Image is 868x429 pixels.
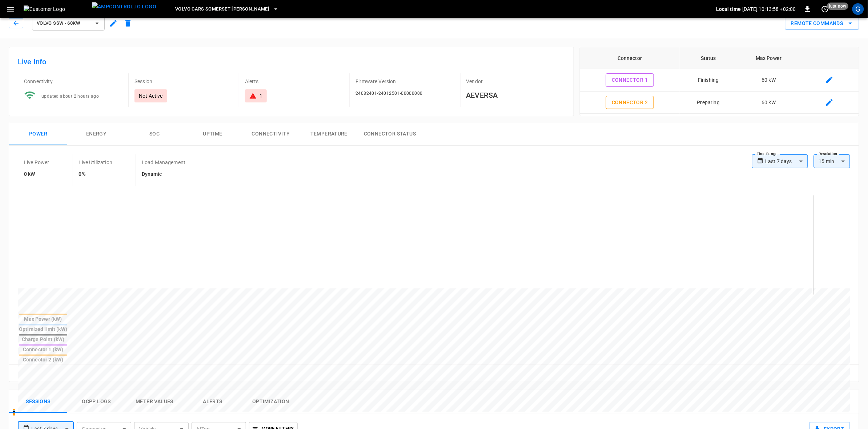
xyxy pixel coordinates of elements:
span: just now [827,3,849,10]
p: Local time [716,5,741,13]
h6: 0% [79,170,112,178]
p: Live Utilization [79,159,112,166]
button: Sessions [9,390,67,413]
button: Remote Commands [785,17,859,30]
label: Time Range [757,151,777,157]
th: Max Power [737,47,800,69]
h6: Live Info [18,56,565,68]
button: Connectivity [242,122,300,146]
div: profile-icon [852,3,864,15]
button: Volvo Cars Somerset [PERSON_NAME] [172,2,282,16]
p: Not Active [139,92,163,100]
p: Load Management [142,159,185,166]
button: Volvo SSW - 60kW [32,16,105,31]
h6: AEVERSA [466,89,565,101]
button: Connector Status [358,122,422,146]
h6: 0 kW [24,170,49,178]
p: Connectivity [24,78,122,85]
button: Energy [67,122,125,146]
p: Session [134,78,233,85]
div: remote commands options [785,17,859,30]
button: Temperature [300,122,358,146]
td: 60 kW [737,69,800,92]
button: Uptime [184,122,242,146]
button: Meter Values [125,390,184,413]
button: Ocpp logs [67,390,125,413]
button: Connector 1 [606,73,654,87]
p: Vendor [466,78,565,85]
p: Live Power [24,159,49,166]
span: updated about 2 hours ago [41,94,99,99]
td: Preparing [680,92,737,114]
div: 15 min [814,154,850,168]
th: Connector [580,47,680,69]
img: ampcontrol.io logo [92,2,156,11]
button: Connector 2 [606,96,654,109]
button: set refresh interval [819,3,831,15]
td: 60 kW [737,92,800,114]
h6: Dynamic [142,170,185,178]
img: Customer Logo [24,5,89,13]
span: Volvo SSW - 60kW [37,19,91,28]
th: Status [680,47,737,69]
span: Volvo Cars Somerset [PERSON_NAME] [175,5,269,13]
label: Resolution [819,151,837,157]
p: Alerts [245,78,343,85]
button: Optimization [242,390,300,413]
td: Finishing [680,69,737,92]
span: 24082401-24012501-00000000 [355,91,422,96]
button: Power [9,122,67,146]
button: Alerts [184,390,242,413]
button: SOC [125,122,184,146]
p: [DATE] 10:13:58 +02:00 [743,5,796,13]
div: 1 [260,92,262,100]
p: Firmware Version [355,78,454,85]
div: Last 7 days [765,154,808,168]
table: connector table [580,47,859,114]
